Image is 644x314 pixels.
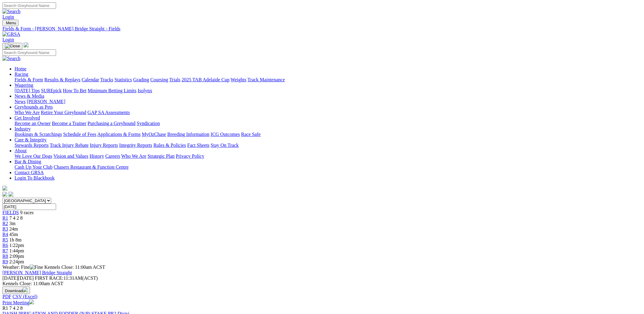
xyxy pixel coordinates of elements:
a: Login To Blackbook [15,175,55,181]
a: Integrity Reports [119,143,152,148]
img: Search [2,56,21,61]
input: Select date [2,204,56,210]
span: Kennels Close: 11:00am ACST [44,265,105,270]
a: Care & Integrity [15,137,47,142]
a: Minimum Betting Limits [88,88,136,93]
a: Trials [169,77,180,82]
a: Greyhounds as Pets [15,104,53,110]
a: News & Media [15,93,44,99]
input: Search [2,49,56,56]
img: Fine [30,265,43,270]
img: twitter.svg [8,192,13,197]
a: CSV (Excel) [12,294,37,299]
a: Get Involved [15,115,40,120]
img: Search [2,9,21,14]
a: Isolynx [138,88,152,93]
span: 3m [9,221,15,226]
img: GRSA [2,32,20,37]
span: R1 [2,215,8,221]
img: logo-grsa-white.png [2,186,7,191]
a: Industry [15,126,31,131]
a: [PERSON_NAME] Bridge Straight [2,270,72,275]
a: Chasers Restaurant & Function Centre [54,164,128,170]
div: Greyhounds as Pets [15,110,642,115]
a: How To Bet [63,88,87,93]
img: facebook.svg [2,192,7,197]
a: Syndication [137,121,160,126]
a: Injury Reports [90,143,118,148]
a: R2 [2,221,8,226]
div: Industry [15,132,642,137]
a: Wagering [15,83,33,88]
span: 24m [9,226,18,231]
span: [DATE] [2,275,18,281]
a: Cash Up Your Club [15,164,52,170]
a: Stay On Track [211,143,239,148]
div: Care & Integrity [15,143,642,148]
a: Tracks [100,77,113,82]
a: Who We Are [15,110,40,115]
a: Vision and Values [53,154,88,159]
span: 1h 8m [9,237,22,242]
a: R4 [2,232,8,237]
div: Kennels Close: 11:00am ACST [2,281,642,286]
a: Results & Replays [44,77,80,82]
span: 7 4 2 8 [9,215,23,221]
a: R6 [2,243,8,248]
a: Become an Owner [15,121,51,126]
span: 11:31AM(ACST) [35,275,98,281]
a: We Love Our Dogs [15,154,52,159]
span: R1 [2,306,8,311]
div: Bar & Dining [15,164,642,170]
a: SUREpick [41,88,62,93]
a: Home [15,66,26,71]
span: [DATE] [2,275,34,281]
a: Retire Your Greyhound [41,110,86,115]
a: FIELDS [2,210,19,215]
a: R3 [2,226,8,231]
a: 2025 TAB Adelaide Cup [182,77,229,82]
a: R5 [2,237,8,242]
a: GAP SA Assessments [88,110,130,115]
a: Bookings & Scratchings [15,132,62,137]
img: Close [5,44,20,49]
a: Racing [15,72,28,77]
a: Track Maintenance [248,77,285,82]
a: R8 [2,254,8,259]
img: logo-grsa-white.png [24,42,28,47]
a: News [15,99,25,104]
span: Menu [6,21,16,25]
a: Track Injury Rebate [50,143,88,148]
a: Statistics [115,77,132,82]
button: Toggle navigation [2,43,22,49]
img: download.svg [23,287,28,292]
a: R9 [2,259,8,264]
a: Bar & Dining [15,159,41,164]
span: 9 races [20,210,34,215]
div: News & Media [15,99,642,104]
a: Privacy Policy [176,154,204,159]
a: Schedule of Fees [63,132,96,137]
a: [DATE] Tips [15,88,40,93]
button: Toggle navigation [2,20,18,26]
a: Rules & Policies [153,143,186,148]
a: Purchasing a Greyhound [88,121,135,126]
a: Stewards Reports [15,143,48,148]
div: About [15,154,642,159]
a: History [89,154,104,159]
span: 2:24pm [9,259,24,264]
span: 1:22pm [9,243,24,248]
a: [PERSON_NAME] [27,99,65,104]
span: 7 4 2 8 [9,306,23,311]
div: Download [2,294,642,299]
span: FIRST RACE: [35,275,63,281]
a: Breeding Information [167,132,209,137]
span: 2:09pm [9,254,24,259]
a: Print Meeting [2,300,34,305]
span: 45m [9,232,18,237]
